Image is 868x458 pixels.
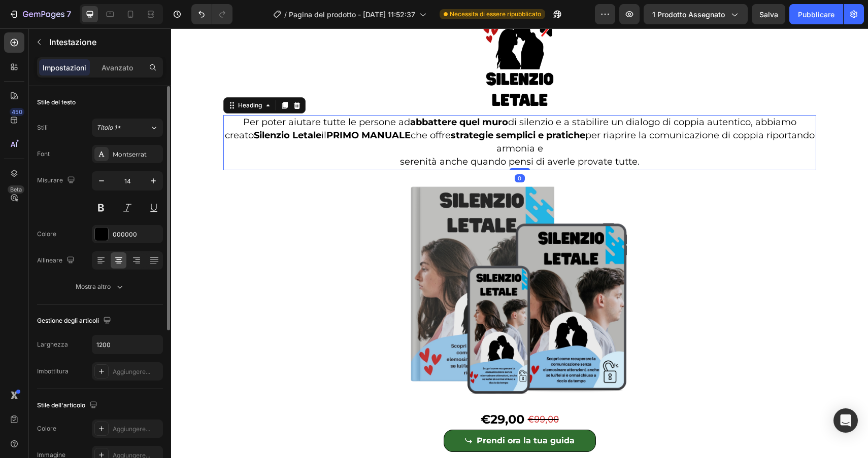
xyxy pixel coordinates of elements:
font: Pagina del prodotto - [DATE] 11:52:37 [289,10,415,19]
button: 1 prodotto assegnato [644,4,748,24]
font: Imbottitura [37,367,69,375]
button: Prendi ora la tua guida [273,401,425,424]
div: Heading [65,72,93,82]
font: Aggiungere... [113,425,150,433]
font: Mostra altro [76,283,111,290]
font: 7 [66,9,71,19]
strong: abbattere quel muro [239,88,337,99]
font: Pubblicare [798,10,834,19]
iframe: Area di progettazione [171,28,868,458]
strong: Silenzio Letale [83,101,150,112]
font: Font [37,150,50,158]
button: Pubblicare [789,4,843,24]
font: / [284,10,287,19]
div: Prendi ora la tua guida [306,405,404,420]
strong: strategie semplici e pratiche [280,101,414,112]
font: 450 [12,108,22,116]
p: Intestazione [49,36,159,48]
font: Intestazione [49,37,96,47]
font: 1 prodotto assegnato [652,10,725,19]
a: SILENZIO LETALE [196,142,501,370]
font: Montserrat [113,150,147,158]
font: Misurare [37,176,63,184]
font: Stile dell'articolo [37,401,85,409]
font: Larghezza [37,340,68,348]
font: Gestione degli articoli [37,317,99,324]
span: serenità anche quando pensi di averle provate tutte. [229,128,469,139]
font: Necessita di essere ripubblicato [450,10,541,18]
font: Impostazioni [43,63,86,72]
font: Allineare [37,256,62,264]
font: Stile del testo [37,98,76,106]
font: Stili [37,124,48,131]
font: Aggiungere... [113,368,150,375]
button: 7 [4,4,76,24]
font: Colore [37,230,56,238]
div: Apri Intercom Messenger [833,408,858,433]
strong: PRIMO MANUALE [155,101,240,112]
span: Per poter aiutare tutte le persone ad di silenzio e a stabilire un dialogo di coppia autentico, a... [54,88,644,126]
button: Salva [752,4,785,24]
font: Titolo 1* [96,124,121,131]
font: Salva [759,10,778,19]
button: Mostra altro [37,278,163,296]
font: Colore [37,425,56,432]
div: €99,00 [356,383,389,399]
font: 000000 [113,231,137,238]
button: Titolo 1* [92,119,163,137]
font: Beta [10,186,22,193]
input: Auto [92,335,162,354]
div: €29,00 [309,381,354,401]
font: Avanzato [102,63,133,72]
div: 0 [344,146,354,154]
div: Annulla/Ripristina [191,4,232,24]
